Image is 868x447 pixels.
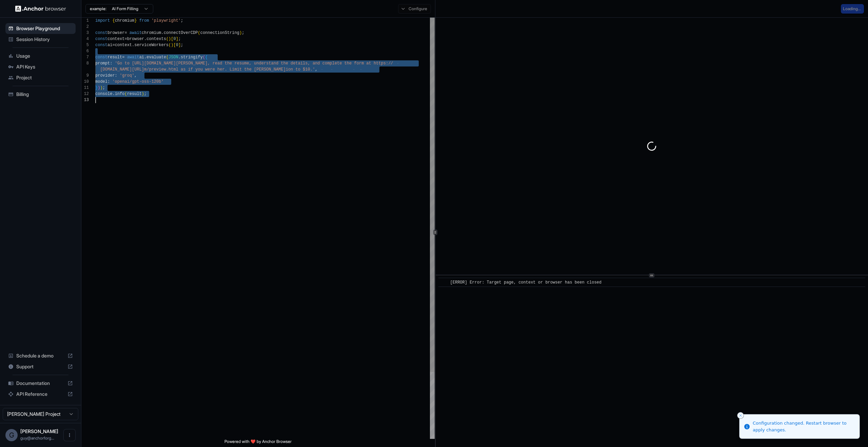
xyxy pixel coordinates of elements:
[224,439,292,447] span: Powered with ❤️ by Anchor Browser
[5,72,76,83] div: Project
[198,31,200,35] span: (
[124,37,127,41] span: =
[5,361,76,372] div: Support
[81,18,89,24] div: 1
[95,55,107,60] span: const
[142,92,144,96] span: )
[107,79,110,84] span: :
[130,31,142,35] span: await
[112,79,163,84] span: 'openai/gpt-oss-120b'
[115,61,217,66] span: 'Go to [URL][DOMAIN_NAME][PERSON_NAME], re
[166,55,169,60] span: (
[95,37,107,41] span: const
[205,55,208,60] span: {
[146,37,166,41] span: contexts
[15,5,66,12] img: Anchor Logo
[95,61,110,66] span: prompt
[5,350,76,361] div: Schedule a demo
[115,73,117,78] span: :
[20,435,54,441] span: guy@anchorforge.io
[81,48,89,54] div: 6
[5,34,76,45] div: Session History
[176,43,178,47] span: 0
[171,37,173,41] span: [
[134,73,137,78] span: ,
[90,6,106,12] span: example:
[139,55,144,60] span: ai
[81,85,89,91] div: 11
[5,51,76,61] div: Usage
[142,31,161,35] span: chromium
[81,36,89,42] div: 4
[144,55,146,60] span: .
[95,31,107,35] span: const
[16,91,73,98] span: Billing
[16,63,73,70] span: API Keys
[100,67,144,72] span: [DOMAIN_NAME][URL]
[127,55,139,60] span: await
[95,92,112,96] span: console
[81,30,89,36] div: 3
[81,60,89,66] div: 8
[178,37,181,41] span: ;
[178,43,181,47] span: ]
[176,37,178,41] span: ]
[169,43,171,47] span: (
[112,92,115,96] span: .
[450,280,601,285] span: [ERROR] Error: Target page, context or browser has been closed
[161,31,163,35] span: .
[127,92,142,96] span: result
[171,43,173,47] span: )
[95,43,107,47] span: const
[81,24,89,30] div: 2
[181,55,203,60] span: stringify
[107,55,122,60] span: result
[144,67,286,72] span: m/preview.html as if you were her. Limit the [PERSON_NAME]
[164,31,198,35] span: connectOverCDP
[5,429,18,441] div: G
[115,92,125,96] span: info
[169,37,171,41] span: )
[115,43,132,47] span: context
[5,89,76,100] div: Billing
[144,37,146,41] span: .
[152,18,181,23] span: 'playwright'
[95,85,98,90] span: }
[16,391,65,397] span: API Reference
[107,43,112,47] span: ai
[178,55,181,60] span: .
[173,43,176,47] span: [
[95,18,110,23] span: import
[217,61,339,66] span: ad the resume, understand the details, and complet
[81,54,89,60] div: 7
[134,43,169,47] span: serviceWorkers
[63,429,76,441] button: Open menu
[181,43,183,47] span: ;
[5,378,76,389] div: Documentation
[134,18,137,23] span: }
[115,18,135,23] span: chromium
[98,85,100,90] span: )
[81,97,89,103] div: 13
[103,85,105,90] span: ;
[16,25,73,32] span: Browser Playground
[339,61,393,66] span: e the form at https://
[95,73,115,78] span: provider
[120,73,134,78] span: 'groq'
[20,428,58,434] span: Guy Ben Simhon
[16,380,65,387] span: Documentation
[200,31,239,35] span: connectionString
[16,36,73,43] span: Session History
[81,73,89,79] div: 9
[124,31,127,35] span: =
[100,85,102,90] span: )
[5,389,76,400] div: API Reference
[112,43,115,47] span: =
[286,67,315,72] span: ion to $10.'
[144,92,146,96] span: ;
[122,55,124,60] span: =
[107,37,124,41] span: context
[95,79,107,84] span: model
[139,18,149,23] span: from
[166,37,169,41] span: (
